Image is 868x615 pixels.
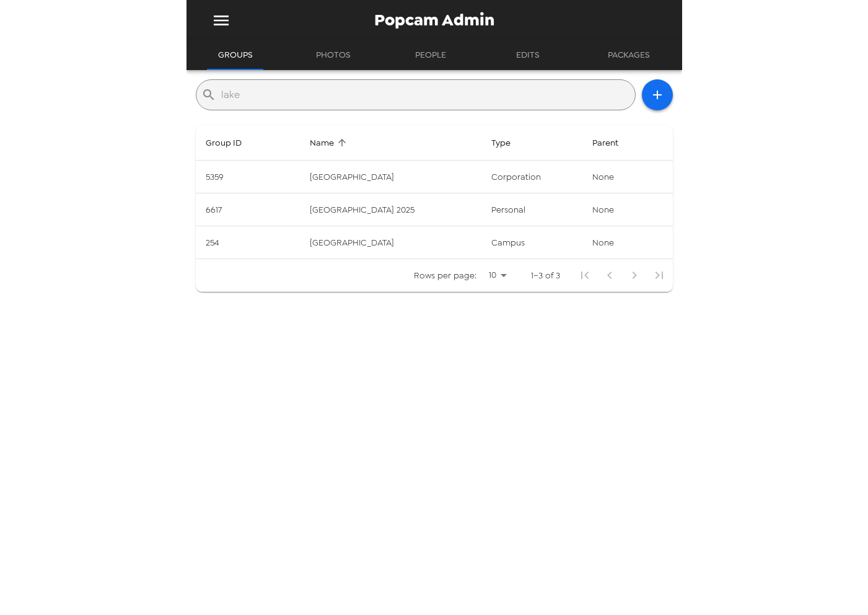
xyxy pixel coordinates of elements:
[582,193,673,226] td: None
[481,266,511,284] div: 10
[374,12,494,29] span: Popcam Admin
[207,40,264,70] button: Groups
[597,40,661,70] button: Packages
[196,226,300,259] td: 254
[196,193,300,226] td: 6617
[403,40,458,70] button: People
[414,269,476,281] p: Rows per page:
[582,161,673,193] td: None
[491,135,527,150] span: Sort
[305,40,362,70] button: Photos
[481,193,582,226] td: personal
[300,193,481,226] td: [GEOGRAPHIC_DATA] 2025
[196,161,300,193] td: 5359
[481,226,582,259] td: campus
[592,135,634,150] span: Cannot sort by this property
[531,269,560,281] p: 1–3 of 3
[310,135,350,150] span: Sort
[221,85,630,105] input: Find a group
[582,226,673,259] td: None
[206,135,258,150] span: Sort
[300,161,481,193] td: [GEOGRAPHIC_DATA]
[500,40,556,70] button: Edits
[481,161,582,193] td: corporation
[300,226,481,259] td: [GEOGRAPHIC_DATA]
